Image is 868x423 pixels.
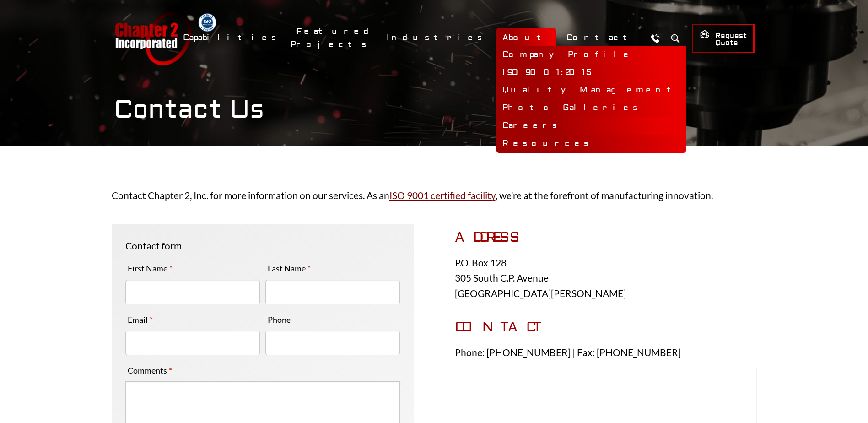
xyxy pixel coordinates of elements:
[496,64,686,82] a: ISO 9001:2015
[114,11,192,65] a: Chapter 2 Incorporated
[125,261,175,276] label: First Name
[125,312,156,327] label: Email
[692,24,755,53] a: Request Quote
[265,261,313,276] label: Last Name
[125,238,400,254] p: Contact form
[114,94,755,125] h1: Contact Us
[455,229,757,246] h3: ADDRESS
[496,81,686,99] a: Quality Management
[381,28,492,48] a: Industries
[647,30,664,47] a: Call Us
[496,135,686,153] a: Resources
[455,319,757,336] h3: CONTACT
[667,30,684,47] button: Search
[265,312,293,327] label: Phone
[496,117,686,135] a: Careers
[455,255,757,301] p: P.O. Box 128 305 South C.P. Avenue [GEOGRAPHIC_DATA][PERSON_NAME]
[496,28,556,48] a: About
[455,345,757,360] p: Phone: [PHONE_NUMBER] | Fax: [PHONE_NUMBER]
[561,28,642,48] a: Contact
[496,99,686,117] a: Photo Galleries
[125,363,175,378] label: Comments
[389,190,496,201] a: ISO 9001 certified facility
[291,22,376,54] a: Featured Projects
[177,28,286,48] a: Capabilities
[496,46,686,64] a: Company Profile
[112,188,757,203] p: Contact Chapter 2, Inc. for more information on our services. As an , we’re at the forefront of m...
[700,29,747,48] span: Request Quote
